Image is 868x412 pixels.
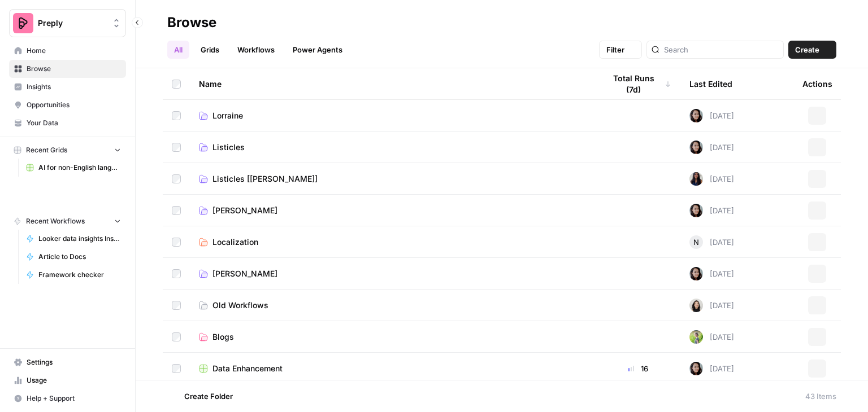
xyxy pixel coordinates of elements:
img: rox323kbkgutb4wcij4krxobkpon [689,172,703,186]
a: Browse [9,60,126,78]
a: AI for non-English languages [21,159,126,177]
span: Listicles [[PERSON_NAME]] [212,173,318,185]
img: 0od0somutai3rosqwdkhgswflu93 [689,109,703,122]
a: Grids [194,41,226,59]
a: Listicles [[PERSON_NAME]] [199,173,587,185]
a: Old Workflows [199,300,587,311]
a: Settings [9,353,126,371]
img: t5ef5oef8zpw1w4g2xghobes91mw [689,299,703,312]
a: Workflows [231,41,281,59]
div: 16 [605,363,671,374]
img: 0od0somutai3rosqwdkhgswflu93 [689,141,703,154]
div: Browse [167,14,216,32]
div: [DATE] [689,299,734,312]
div: [DATE] [689,362,734,375]
span: Preply [38,17,106,29]
span: Filter [606,44,624,55]
div: [DATE] [689,204,734,217]
button: Create [788,41,836,59]
div: Name [199,68,587,99]
span: Create Folder [184,391,233,402]
div: [DATE] [689,267,734,280]
div: Total Runs (7d) [605,68,671,99]
div: [DATE] [689,141,734,154]
span: Browse [27,64,121,74]
span: Data Enhancement [212,363,283,374]
div: [DATE] [689,330,734,344]
a: Insights [9,78,126,96]
span: Article to Docs [38,252,121,262]
img: 0od0somutai3rosqwdkhgswflu93 [689,204,703,217]
a: [PERSON_NAME] [199,268,587,279]
img: x463fqydspcbsmdf8jjh9z70810l [689,330,703,344]
span: Opportunities [27,100,121,110]
a: Usage [9,371,126,389]
button: Help + Support [9,389,126,407]
span: [PERSON_NAME] [212,268,277,279]
div: 43 Items [805,391,836,402]
a: Home [9,42,126,60]
a: Opportunities [9,96,126,114]
input: Search [664,44,779,55]
a: Framework checker [21,266,126,284]
a: Localization [199,236,587,248]
span: Home [27,46,121,56]
span: Localization [212,236,258,248]
span: Insights [27,82,121,92]
div: [DATE] [689,109,734,122]
span: [PERSON_NAME] [212,205,277,216]
button: Create Folder [167,387,240,405]
div: [DATE] [689,235,734,249]
img: 0od0somutai3rosqwdkhgswflu93 [689,267,703,280]
span: N [693,236,699,248]
span: Your Data [27,118,121,128]
button: Recent Workflows [9,213,126,230]
span: Settings [27,357,121,367]
a: Lorraine [199,110,587,121]
span: Looker data insights Insertion [38,234,121,244]
button: Workspace: Preply [9,9,126,37]
div: Actions [802,68,832,99]
span: Old Workflows [212,300,268,311]
img: 0od0somutai3rosqwdkhgswflu93 [689,362,703,375]
span: Framework checker [38,270,121,280]
a: [PERSON_NAME] [199,205,587,216]
span: Help + Support [27,393,121,404]
button: Recent Grids [9,142,126,159]
span: Recent Workflows [26,216,85,226]
span: Lorraine [212,110,243,121]
a: Listicles [199,142,587,153]
span: AI for non-English languages [38,163,121,173]
a: Blogs [199,331,587,343]
span: Usage [27,375,121,385]
a: Data Enhancement [199,363,587,374]
a: Your Data [9,114,126,132]
span: Listicles [212,142,245,153]
span: Create [795,44,819,55]
div: Last Edited [689,68,732,99]
a: All [167,41,189,59]
div: [DATE] [689,172,734,186]
a: Article to Docs [21,248,126,266]
a: Power Agents [286,41,349,59]
img: Preply Logo [13,13,33,33]
button: Filter [599,41,642,59]
span: Recent Grids [26,145,67,155]
span: Blogs [212,331,234,343]
a: Looker data insights Insertion [21,230,126,248]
